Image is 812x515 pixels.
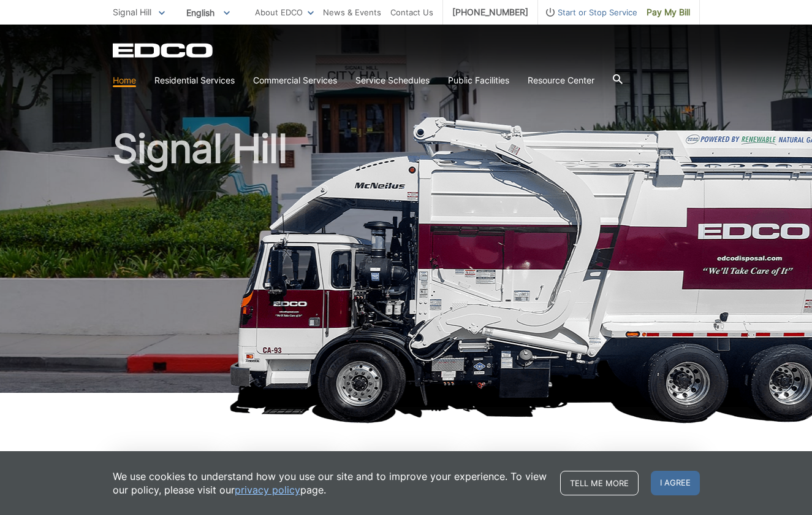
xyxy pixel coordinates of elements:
[177,2,239,23] span: English
[113,7,151,17] span: Signal Hill
[253,74,337,87] a: Commercial Services
[113,43,214,58] a: EDCD logo. Return to the homepage.
[355,74,430,87] a: Service Schedules
[235,483,300,497] a: privacy policy
[651,471,700,495] span: I agree
[528,74,594,87] a: Resource Center
[154,74,235,87] a: Residential Services
[560,471,639,495] a: Tell me more
[255,6,314,19] a: About EDCO
[113,129,700,398] h1: Signal Hill
[390,6,433,19] a: Contact Us
[113,74,136,87] a: Home
[323,6,381,19] a: News & Events
[448,74,509,87] a: Public Facilities
[113,470,548,497] p: We use cookies to understand how you use our site and to improve your experience. To view our pol...
[647,6,690,19] span: Pay My Bill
